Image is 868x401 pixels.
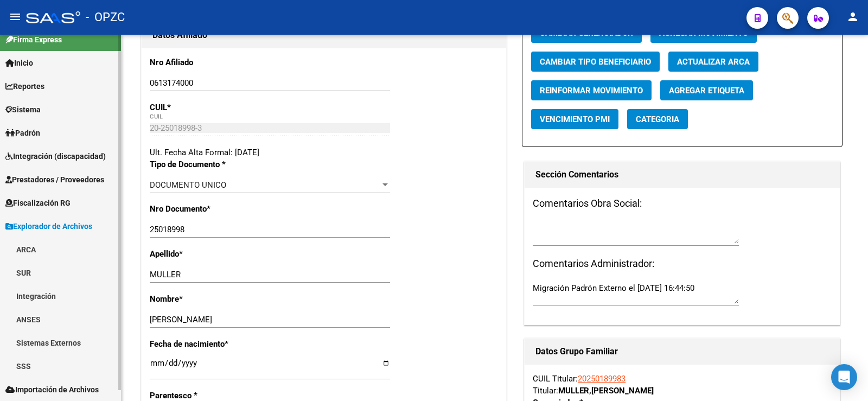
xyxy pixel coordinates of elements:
[558,386,654,396] strong: MULLER [PERSON_NAME]
[669,86,744,96] span: Agregar Etiqueta
[589,386,591,396] span: ,
[540,86,643,96] span: Reinformar Movimiento
[150,248,254,260] p: Apellido
[5,384,99,396] span: Importación de Archivos
[5,104,41,116] span: Sistema
[636,114,679,124] span: Categoria
[533,373,831,397] div: CUIL Titular: Titular:
[150,56,254,68] p: Nro Afiliado
[831,364,857,390] div: Open Intercom Messenger
[86,5,125,29] span: - OPZC
[5,197,71,209] span: Fiscalización RG
[578,374,626,384] a: 20250189983
[535,166,828,183] h1: Sección Comentarios
[5,127,40,139] span: Padrón
[152,27,495,44] h1: Datos Afiliado
[531,52,660,72] button: Cambiar Tipo Beneficiario
[150,338,254,350] p: Fecha de nacimiento
[5,80,44,92] span: Reportes
[150,180,226,190] span: DOCUMENTO UNICO
[5,34,62,46] span: Firma Express
[677,57,750,67] span: Actualizar ARCA
[150,101,254,113] p: CUIL
[533,256,831,271] h3: Comentarios Administrador:
[150,147,498,158] div: Ult. Fecha Alta Formal: [DATE]
[150,158,254,170] p: Tipo de Documento *
[668,52,758,72] button: Actualizar ARCA
[5,174,104,186] span: Prestadores / Proveedores
[627,109,688,129] button: Categoria
[150,293,254,305] p: Nombre
[533,196,831,211] h3: Comentarios Obra Social:
[150,203,254,215] p: Nro Documento
[5,150,106,162] span: Integración (discapacidad)
[5,220,92,232] span: Explorador de Archivos
[531,109,618,129] button: Vencimiento PMI
[9,10,22,23] mat-icon: menu
[535,343,828,360] h1: Datos Grupo Familiar
[540,57,651,67] span: Cambiar Tipo Beneficiario
[531,80,652,100] button: Reinformar Movimiento
[5,57,33,69] span: Inicio
[660,80,753,100] button: Agregar Etiqueta
[540,114,610,124] span: Vencimiento PMI
[846,10,859,23] mat-icon: person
